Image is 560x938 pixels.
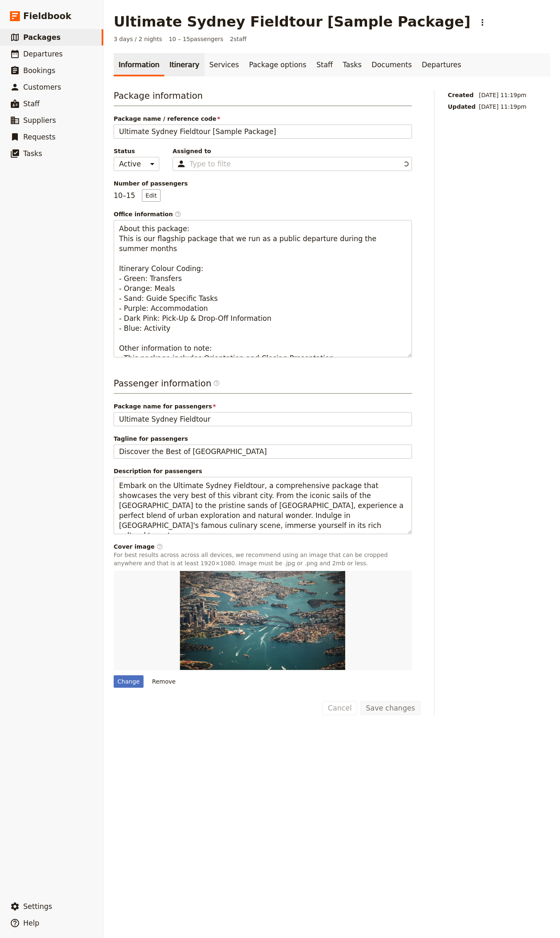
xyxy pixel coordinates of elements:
[114,13,470,30] h1: Ultimate Sydney Fieldtour [Sample Package]
[114,477,412,535] textarea: Description for passengers
[23,919,39,927] span: Help
[149,675,180,688] button: Remove
[114,445,412,459] input: Tagline for passengers
[230,35,246,43] span: 2 staff
[175,211,181,217] span: ​
[23,116,56,125] span: Suppliers
[23,133,56,141] span: Requests
[173,147,412,155] span: Assigned to
[417,53,466,76] a: Departures
[114,402,412,410] span: Package name for passengers
[114,35,162,43] span: 3 days / 2 nights
[360,701,421,715] button: Save changes
[448,103,476,111] span: Updated
[312,53,338,76] a: Staff
[114,210,412,218] span: Office information
[479,103,527,111] span: [DATE] 11:19pm
[114,551,412,567] p: For best results across across all devices, we recommend using an image that can be cropped anywh...
[23,50,63,58] span: Departures
[114,157,159,171] select: Status
[213,380,220,390] span: ​
[114,542,412,551] div: Cover image
[114,435,412,443] span: Tagline for passengers
[114,125,412,139] input: Package name / reference code
[213,380,220,386] span: ​
[114,179,412,188] span: Number of passengers
[156,543,163,550] span: ​
[23,10,71,22] span: Fieldbook
[475,15,489,29] button: Actions
[367,53,417,76] a: Documents
[338,53,367,76] a: Tasks
[244,53,311,76] a: Package options
[23,902,52,911] span: Settings
[114,467,412,475] span: Description for passengers
[205,53,244,76] a: Services
[114,115,412,123] span: Package name / reference code
[448,91,476,99] span: Created
[169,35,224,43] span: 10 – 15 passengers
[114,90,412,106] h3: Package information
[322,701,357,715] button: Cancel
[190,159,231,169] input: Assigned to
[164,53,204,76] a: Itinerary
[114,53,164,76] a: Information
[114,147,159,155] span: Status
[479,91,527,99] span: [DATE] 11:19pm
[142,189,161,202] button: Number of passengers10–15
[114,675,144,688] div: Change
[23,149,42,158] span: Tasks
[180,571,346,670] img: https://d33jgr8dhgav85.cloudfront.net/68c029565644d0f4b102c64c/68c0f7bbd3ec0ad95fd23c48?Expires=1...
[114,377,412,394] h3: Passenger information
[114,189,161,202] p: 10 – 15
[23,33,61,42] span: Packages
[114,412,412,426] input: Package name for passengers
[23,66,55,75] span: Bookings
[23,100,40,108] span: Staff
[23,83,61,91] span: Customers
[114,220,412,357] textarea: Office information​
